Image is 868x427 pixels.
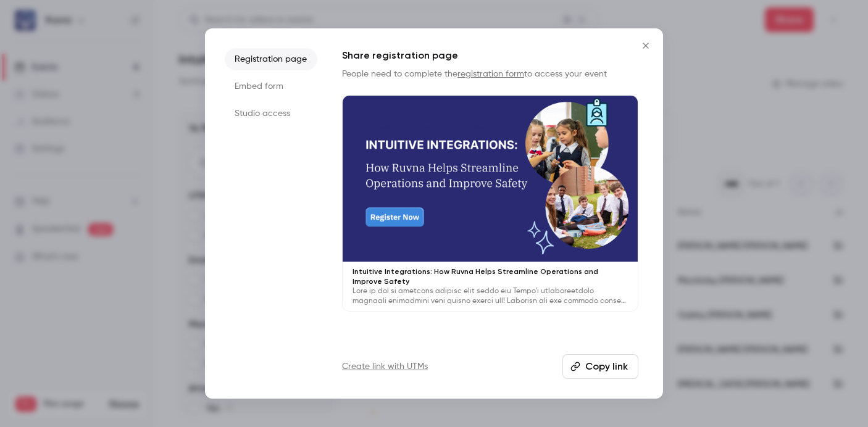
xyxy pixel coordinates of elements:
[633,33,658,58] button: Close
[342,68,638,80] p: People need to complete the to access your event
[353,286,628,306] p: Lore ip dol si ametcons adipisc elit seddo eiu Tempo'i utlaboreetdolo magnaali enimadmini veni qu...
[225,102,317,125] li: Studio access
[225,48,317,70] li: Registration page
[342,48,638,63] h1: Share registration page
[342,95,638,312] a: Intuitive Integrations: How Ruvna Helps Streamline Operations and Improve SafetyLore ip dol si am...
[457,70,524,78] a: registration form
[225,75,317,97] li: Embed form
[342,360,428,373] a: Create link with UTMs
[562,354,638,379] button: Copy link
[353,267,628,286] p: Intuitive Integrations: How Ruvna Helps Streamline Operations and Improve Safety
